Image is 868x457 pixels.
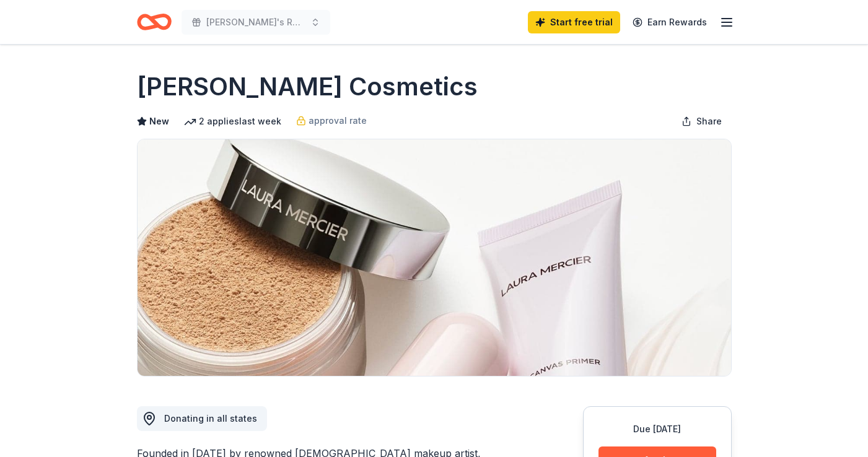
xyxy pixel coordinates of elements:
div: Due [DATE] [598,422,716,437]
span: Share [696,114,722,129]
span: approval rate [309,113,367,128]
div: 2 applies last week [184,114,281,129]
a: Start free trial [528,11,620,33]
span: [PERSON_NAME]'s Rockin Disco for [GEOGRAPHIC_DATA] [206,15,305,30]
a: Earn Rewards [625,11,714,33]
h1: [PERSON_NAME] Cosmetics [137,69,478,104]
span: Donating in all states [164,413,257,424]
img: Image for Laura Mercier Cosmetics [138,139,731,376]
a: approval rate [296,113,367,128]
button: Share [672,109,732,134]
a: Home [137,7,172,37]
span: New [149,114,169,129]
button: [PERSON_NAME]'s Rockin Disco for [GEOGRAPHIC_DATA] [182,10,330,35]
